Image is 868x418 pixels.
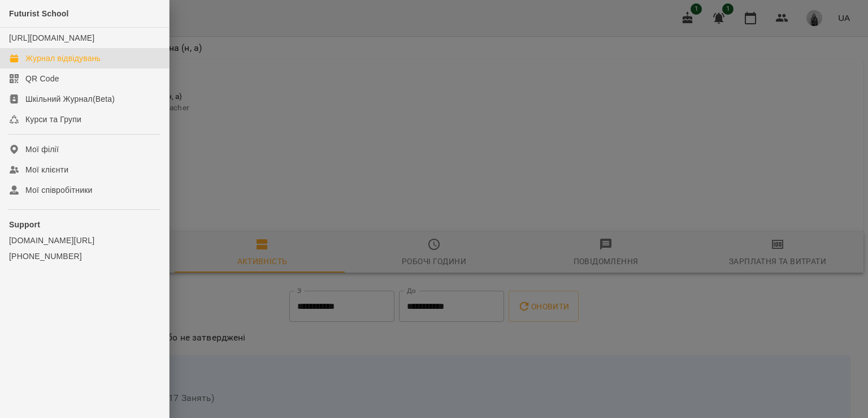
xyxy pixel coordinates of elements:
div: Шкільний Журнал(Beta) [25,93,115,105]
div: QR Code [25,73,59,84]
a: [URL][DOMAIN_NAME] [9,33,94,42]
a: [PHONE_NUMBER] [9,251,160,262]
span: Futurist School [9,9,69,18]
div: Курси та Групи [25,114,81,125]
div: Мої клієнти [25,164,68,175]
div: Журнал відвідувань [25,53,101,64]
div: Мої співробітники [25,184,93,196]
p: Support [9,219,160,230]
div: Мої філії [25,144,59,155]
a: [DOMAIN_NAME][URL] [9,235,160,246]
